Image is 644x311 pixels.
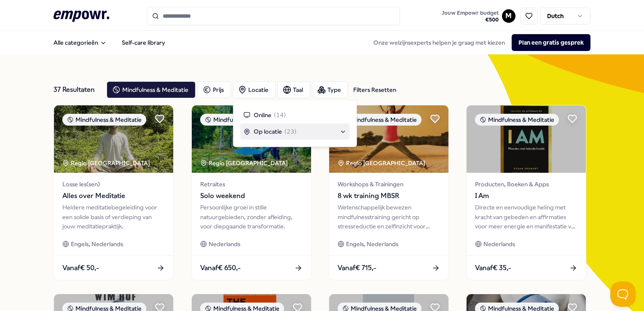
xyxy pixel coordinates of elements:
a: Jouw Empowr budget€500 [438,7,502,25]
div: Regio [GEOGRAPHIC_DATA] [62,158,151,168]
div: Mindfulness & Meditatie [200,114,284,126]
span: Alles over Meditatie [62,190,165,201]
button: Mindfulness & Meditatie [107,81,196,98]
span: Jouw Empowr budget [442,10,499,16]
span: Losse les(sen) [62,180,165,189]
span: ( 14 ) [274,110,286,120]
a: package imageMindfulness & MeditatieRegio [GEOGRAPHIC_DATA] Workshops & Trainingen8 wk training M... [329,105,449,280]
div: Regio [GEOGRAPHIC_DATA] [338,158,427,168]
span: Producten, Boeken & Apps [475,180,577,189]
span: Vanaf € 715,- [338,263,376,273]
button: Alle categorieën [47,34,113,51]
button: Prijs [197,81,231,98]
a: Self-care library [115,34,172,51]
span: Engels, Nederlands [71,239,123,249]
div: Onze welzijnsexperts helpen je graag met kiezen [367,34,590,51]
span: 8 wk training MBSR [338,190,440,201]
span: Workshops & Trainingen [338,180,440,189]
div: Directe en eenvoudige heling met kracht van gebeden en affirmaties voor meer energie en manifesta... [475,203,577,231]
div: Mindfulness & Meditatie [475,114,559,126]
a: package imageMindfulness & MeditatieRegio [GEOGRAPHIC_DATA] Losse les(sen)Alles over MeditatieHel... [54,105,174,280]
span: Nederlands [483,239,515,249]
img: package image [192,105,311,173]
div: Suggestions [240,107,350,140]
nav: Main [47,34,172,51]
button: Plan een gratis gesprek [512,34,590,51]
img: package image [54,105,173,173]
div: Wetenschappelijk bewezen mindfulnesstraining gericht op stressreductie en zelfinzicht voor persoo... [338,203,440,231]
span: I Am [475,190,577,201]
button: Taal [277,81,310,98]
span: ( 23 ) [284,127,297,136]
img: package image [329,105,448,173]
span: Vanaf € 650,- [200,263,241,273]
span: Vanaf € 50,- [62,263,99,273]
div: Regio [GEOGRAPHIC_DATA] [200,158,289,168]
div: Mindfulness & Meditatie [338,114,421,126]
img: package image [467,105,586,173]
span: Nederlands [209,239,240,249]
iframe: Help Scout Beacon - Open [610,282,636,307]
div: Mindfulness & Meditatie [62,114,146,126]
span: Online [254,110,271,120]
button: Type [312,81,348,98]
div: Filters Resetten [353,85,396,94]
span: Vanaf € 35,- [475,263,511,273]
div: Heldere meditatiebegeleiding voor een solide basis of verdieping van jouw meditatiepraktijk. [62,203,165,231]
button: Jouw Empowr budget€500 [440,8,500,25]
div: 37 Resultaten [54,81,100,98]
input: Search for products, categories or subcategories [147,7,400,25]
span: Solo weekend [200,190,303,201]
span: € 500 [442,16,499,23]
span: Op locatie [254,127,282,136]
a: package imageMindfulness & MeditatieRegio [GEOGRAPHIC_DATA] RetraitesSolo weekendPersoonlijke gro... [191,105,311,280]
span: Engels, Nederlands [346,239,398,249]
div: Persoonlijke groei in stille natuurgebieden, zonder afleiding, voor diepgaande transformatie. [200,203,303,231]
a: package imageMindfulness & MeditatieProducten, Boeken & AppsI AmDirecte en eenvoudige heling met ... [466,105,586,280]
button: Locatie [233,81,276,98]
button: M [502,9,515,23]
span: Retraites [200,180,303,189]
